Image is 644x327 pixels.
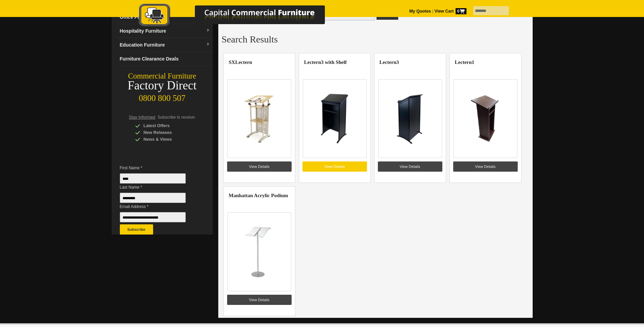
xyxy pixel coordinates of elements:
span: First Name * [120,165,196,171]
div: Commercial Furniture [112,71,213,81]
highlight: Lectern [235,59,252,65]
h2: Search Results [222,34,529,45]
div: News & Views [135,136,200,143]
a: Lectern3 with Shelf [304,59,347,65]
a: View Details [302,161,367,172]
a: View Details [453,161,518,172]
div: New Releases [135,129,200,136]
div: Latest Offers [135,122,200,129]
a: Capital Commercial Furniture Logo [120,3,358,30]
input: Last Name * [120,193,186,203]
highlight: Lectern [380,59,397,65]
img: dropdown [206,42,210,47]
a: Hospitality Furnituredropdown [117,24,213,38]
a: Manhattan Acrylic Podium [229,193,288,198]
a: SXLectern [229,59,252,65]
span: Subscribe to receive: [158,115,196,120]
a: Furniture Clearance Deals [117,52,213,66]
input: Email Address * [120,212,186,222]
input: First Name * [120,173,186,184]
a: View Cart0 [433,9,466,14]
img: Capital Commercial Furniture Logo [120,3,358,28]
highlight: Lectern [304,59,321,65]
span: Last Name * [120,184,196,191]
a: View Details [227,161,292,172]
strong: View Cart [435,9,466,14]
button: Subscribe [120,224,153,235]
a: My Quotes [409,9,431,14]
div: 0800 800 507 [112,90,213,103]
a: Office Furnituredropdown [117,10,213,24]
span: 0 [456,8,466,14]
span: Stay Informed [129,115,155,120]
a: View Details [227,295,292,305]
a: Lectern3 [380,59,399,65]
a: View Details [378,161,442,172]
a: Lectern1 [455,59,474,65]
a: Education Furnituredropdown [117,38,213,52]
highlight: Lectern [455,59,472,65]
span: Email Address * [120,203,196,210]
div: Factory Direct [112,81,213,90]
